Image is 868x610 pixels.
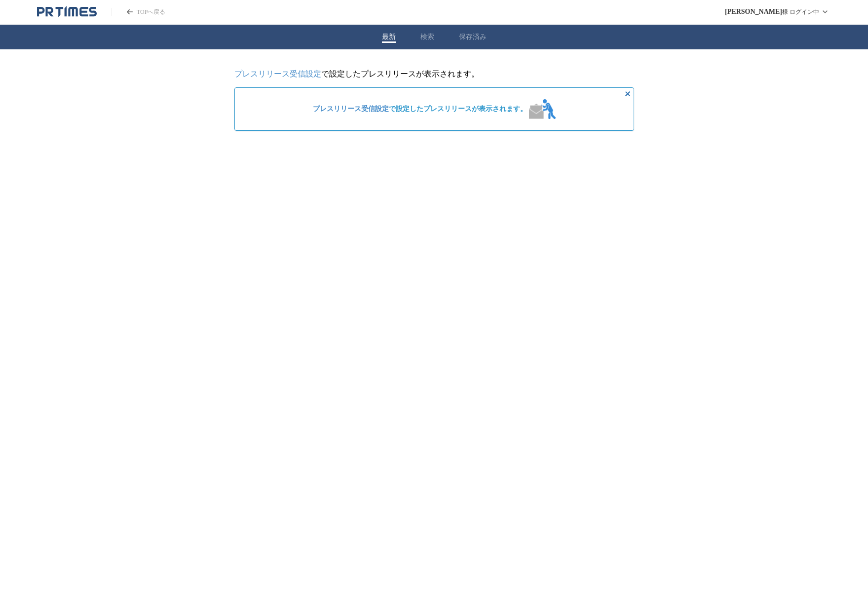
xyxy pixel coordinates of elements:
button: 最新 [382,33,396,41]
button: 非表示にする [622,88,634,100]
a: PR TIMESのトップページはこちら [112,8,165,16]
a: プレスリリース受信設定 [313,105,389,113]
span: [PERSON_NAME] [725,8,782,16]
span: で設定したプレスリリースが表示されます。 [313,105,527,114]
button: 保存済み [459,33,487,41]
p: で設定したプレスリリースが表示されます。 [234,69,634,79]
a: プレスリリース受信設定 [234,70,321,78]
button: 検索 [420,33,434,41]
a: PR TIMESのトップページはこちら [37,6,97,18]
